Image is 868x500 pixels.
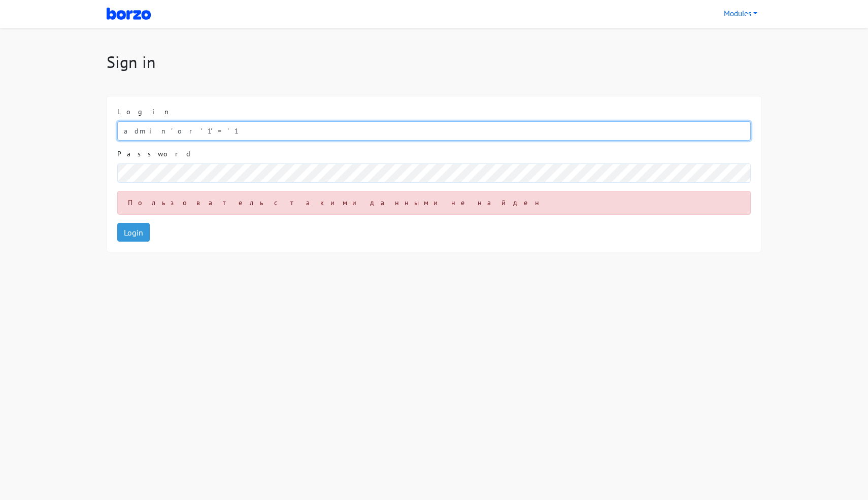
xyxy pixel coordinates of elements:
[117,107,174,117] label: Login
[107,52,761,72] h1: Sign in
[107,7,151,21] img: Borzo - Fast and flexible intra-city delivery for businesses and individuals
[117,191,751,215] div: Пользователь с такими данными не найден
[117,149,191,159] label: Password
[117,121,751,141] input: Enter login
[117,223,150,242] a: Login
[720,4,761,24] a: Modules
